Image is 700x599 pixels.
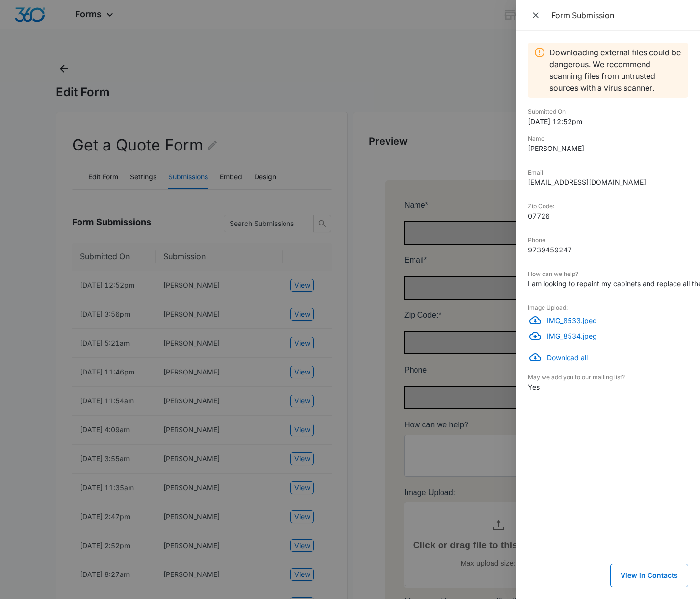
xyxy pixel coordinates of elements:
dt: Phone [528,236,688,245]
dd: I am looking to repaint my cabinets and replace all the knobs. [528,278,688,289]
dd: [PERSON_NAME] [528,143,688,153]
dd: [EMAIL_ADDRESS][DOMAIN_NAME] [528,177,688,187]
span: Name [20,21,41,29]
span: How can we help? [20,241,84,249]
dd: 07726 [528,211,688,221]
dd: [DATE] 12:52pm [528,116,688,126]
span: Image Upload: [20,308,71,317]
dd: 9739459247 [528,245,688,255]
span: Phone [20,186,42,194]
iframe: reCAPTCHA [194,494,319,524]
dt: May we add you to our mailing list? [528,373,688,382]
span: May we add you to our mailing list? [20,417,142,425]
a: DownloadIMG_8534.jpeg [528,328,688,344]
dt: How can we help? [528,270,688,278]
p: Downloading external files could be dangerous. We recommend scanning files from untrusted sources... [549,47,682,94]
dt: Submitted On [528,107,688,116]
button: Download [528,312,547,328]
p: IMG_8533.jpeg [547,315,688,325]
a: DownloadIMG_8533.jpeg [528,312,688,328]
span: Close [531,8,543,22]
span: Zip Code: [20,131,53,139]
dd: Yes [528,382,688,392]
a: DownloadDownload all [528,349,688,365]
dt: Email [528,168,688,177]
small: You agree to receive future emails and understand you may opt-out at any time [20,452,208,471]
button: Close [528,8,545,23]
dt: Name [528,134,688,143]
span: Email [20,76,39,84]
p: IMG_8534.jpeg [547,331,688,341]
button: Download [528,349,547,365]
button: Submit [20,478,208,499]
span: Submit [95,484,133,493]
p: Download all [547,352,688,363]
dt: Zip Code: [528,202,688,211]
button: View in Contacts [610,564,688,587]
div: Form Submission [551,10,688,21]
button: Download [528,328,547,344]
dt: Image Upload: [528,303,688,312]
